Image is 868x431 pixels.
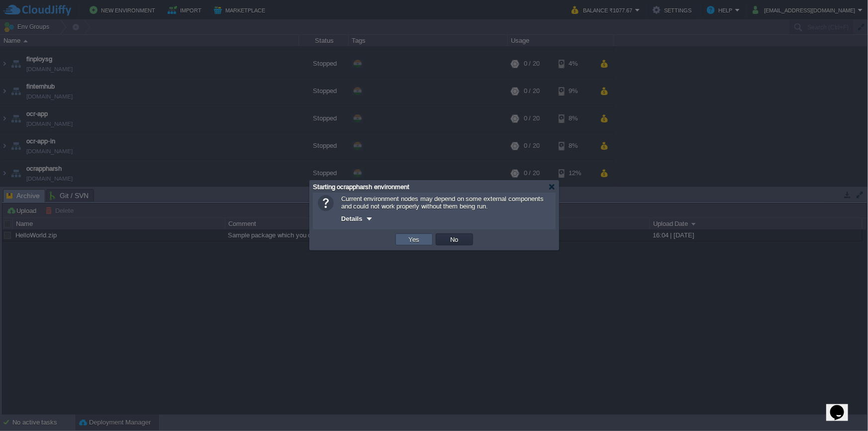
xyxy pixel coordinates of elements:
span: Details [341,215,363,222]
button: No [448,235,462,244]
span: Current environment nodes may depend on some external components and could not work properly with... [341,195,544,210]
iframe: chat widget [826,391,858,421]
button: Yes [406,235,423,244]
span: Starting ocrappharsh environment [313,183,409,191]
